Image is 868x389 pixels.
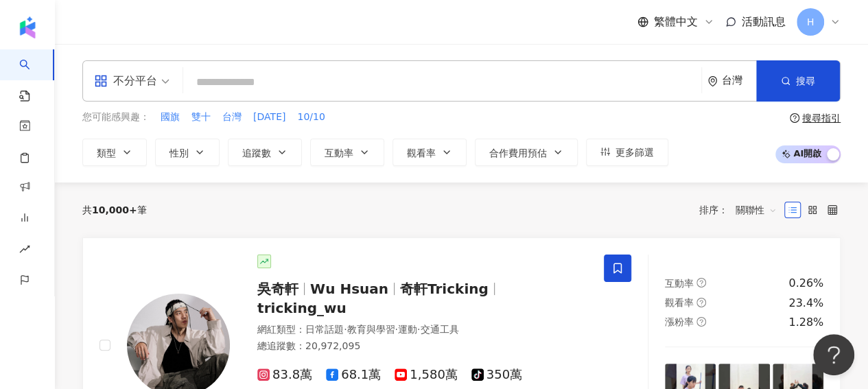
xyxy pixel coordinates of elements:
iframe: Help Scout Beacon - Open [813,334,854,375]
div: 總追蹤數 ： 20,972,095 [257,340,587,353]
span: question-circle [696,278,706,287]
div: 台灣 [722,75,756,86]
span: 互動率 [665,278,694,289]
span: 合作費用預估 [489,148,547,158]
span: 關聯性 [736,199,777,221]
button: 搜尋 [756,60,840,102]
button: 國旗 [160,110,180,125]
a: search [19,49,47,103]
button: [DATE] [253,110,286,125]
span: H [807,14,814,30]
span: 國旗 [161,110,180,124]
span: 奇軒Tricking [400,281,489,297]
span: question-circle [696,298,706,307]
span: 活動訊息 [742,15,786,28]
span: 10,000+ [92,204,137,215]
span: 雙十 [191,110,211,124]
span: 您可能感興趣： [82,110,150,124]
span: · [344,324,347,335]
button: 雙十 [191,110,211,125]
span: · [417,324,420,335]
div: 0.26% [788,276,823,291]
span: 性別 [169,148,189,158]
span: 漲粉率 [665,316,694,327]
div: 不分平台 [94,70,157,92]
div: 網紅類型 ： [257,323,587,337]
span: 繁體中文 [654,14,698,30]
span: 搜尋 [796,75,815,86]
button: 觀看率 [392,139,467,166]
div: 23.4% [788,296,823,311]
button: 更多篩選 [586,139,668,166]
span: 日常話題 [305,324,344,335]
span: 觀看率 [407,148,436,158]
button: 10/10 [296,110,325,125]
img: logo icon [16,16,38,38]
span: question-circle [790,113,799,123]
span: 運動 [398,324,417,335]
span: question-circle [696,317,706,327]
span: 1,580萬 [395,368,458,382]
span: 類型 [97,148,116,158]
span: 交通工具 [420,324,458,335]
span: 350萬 [471,368,522,382]
button: 台灣 [222,110,242,125]
button: 追蹤數 [228,139,302,166]
span: 教育與學習 [347,324,395,335]
span: 更多篩選 [615,147,654,158]
span: 台灣 [222,110,242,124]
span: [DATE] [253,110,285,124]
button: 性別 [155,139,220,166]
span: 吳奇軒 [257,281,298,297]
span: 83.8萬 [257,368,312,382]
span: rise [19,235,30,266]
span: 10/10 [297,110,325,124]
span: environment [707,76,718,86]
div: 共 筆 [82,204,147,215]
button: 合作費用預估 [475,139,578,166]
span: tricking_wu [257,300,347,316]
span: appstore [94,74,108,88]
span: 68.1萬 [326,368,381,382]
div: 1.28% [788,315,823,330]
span: · [395,324,397,335]
div: 排序： [699,199,784,221]
span: 觀看率 [665,297,694,308]
span: 互動率 [325,148,353,158]
button: 互動率 [310,139,384,166]
div: 搜尋指引 [802,113,841,123]
span: Wu Hsuan [310,281,388,297]
button: 類型 [82,139,147,166]
span: 追蹤數 [242,148,271,158]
